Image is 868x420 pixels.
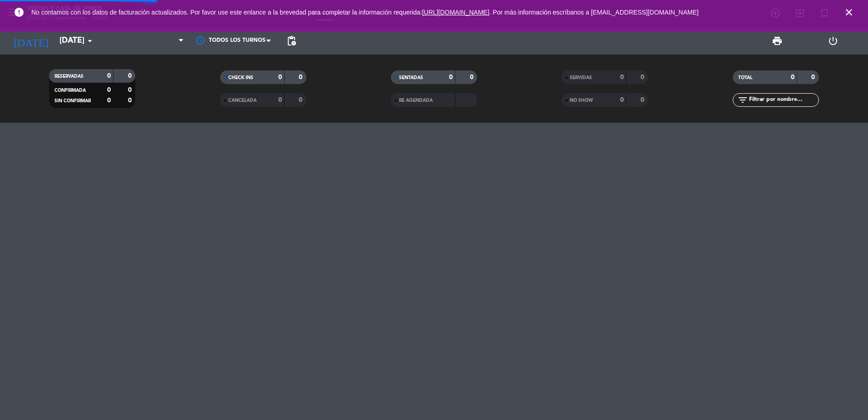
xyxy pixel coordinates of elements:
[449,74,453,80] strong: 0
[772,35,783,46] span: print
[228,75,253,80] span: CHECK INS
[299,97,304,103] strong: 0
[84,35,95,46] i: arrow_drop_down
[54,88,86,93] span: CONFIRMADA
[54,74,84,79] span: RESERVADAS
[422,9,489,16] a: [URL][DOMAIN_NAME]
[278,97,282,103] strong: 0
[620,74,624,80] strong: 0
[489,9,699,16] a: . Por más información escríbanos a [EMAIL_ADDRESS][DOMAIN_NAME]
[278,74,282,80] strong: 0
[107,73,111,79] strong: 0
[570,98,593,103] span: NO SHOW
[641,74,646,80] strong: 0
[805,27,862,55] div: LOG OUT
[811,74,817,80] strong: 0
[7,31,55,51] i: [DATE]
[128,97,133,104] strong: 0
[228,98,256,103] span: CANCELADA
[128,87,133,93] strong: 0
[791,74,794,80] strong: 0
[843,7,854,18] i: close
[737,95,748,105] i: filter_list
[748,95,819,105] input: Filtrar por nombre...
[470,74,475,80] strong: 0
[641,97,646,103] strong: 0
[54,99,91,103] span: SIN CONFIRMAR
[107,97,111,104] strong: 0
[31,9,699,16] span: No contamos con los datos de facturación actualizados. Por favor use este enlance a la brevedad p...
[107,87,111,93] strong: 0
[286,35,297,46] span: pending_actions
[299,74,304,80] strong: 0
[399,75,423,80] span: SENTADAS
[828,35,838,46] i: power_settings_new
[14,7,25,18] i: error
[399,98,433,103] span: RE AGENDADA
[570,75,592,80] span: SERVIDAS
[738,75,752,80] span: TOTAL
[128,73,133,79] strong: 0
[620,97,624,103] strong: 0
